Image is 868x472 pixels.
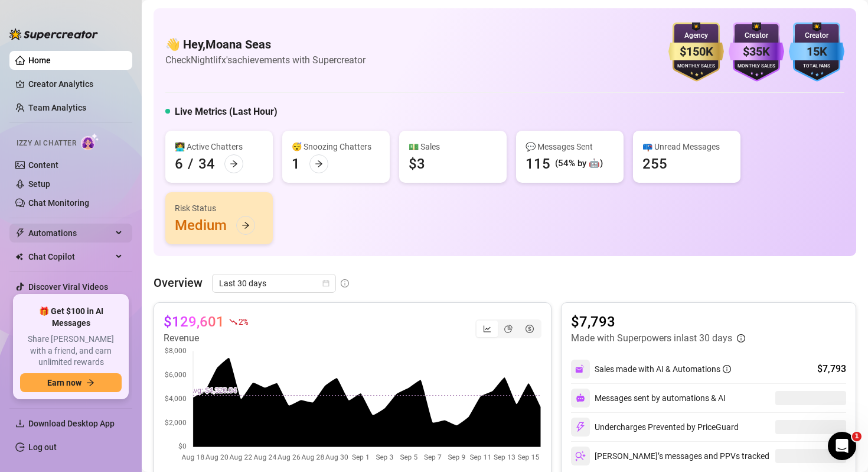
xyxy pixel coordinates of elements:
[28,198,89,208] a: Chat Monitoring
[165,53,366,67] article: Check Nightlifx's achievements with Supercreator
[242,221,250,229] span: arrow-right
[789,43,844,61] div: 15K
[852,432,862,441] span: 1
[341,279,349,287] span: info-circle
[28,224,112,243] span: Automations
[409,154,425,173] div: $3
[20,306,122,329] span: 🎁 Get $100 in AI Messages
[28,442,57,452] a: Log out
[47,378,81,387] span: Earn now
[729,22,784,82] img: purple-badge-B9DA21FR.svg
[86,379,94,387] span: arrow-right
[20,334,122,368] span: Share [PERSON_NAME] with a friend, and earn unlimited rewards
[642,154,667,173] div: 255
[571,418,739,437] div: Undercharges Prevented by PriceGuard
[526,154,550,173] div: 115
[219,274,329,292] span: Last 30 days
[28,282,108,292] a: Discover Viral Videos
[15,253,23,261] img: Chat Copilot
[575,422,586,432] img: svg%3e
[28,75,123,93] a: Creator Analytics
[175,154,183,173] div: 6
[828,432,856,460] iframe: Intercom live chat
[292,154,300,173] div: 1
[164,331,247,345] article: Revenue
[729,63,784,70] div: Monthly Sales
[668,43,724,61] div: $150K
[292,140,380,153] div: 😴 Snoozing Chatters
[729,30,784,41] div: Creator
[576,393,585,403] img: svg%3e
[789,22,844,82] img: blue-badge-DgoSNQY1.svg
[571,447,769,465] div: [PERSON_NAME]’s messages and PPVs tracked
[28,103,86,112] a: Team Analytics
[28,419,115,428] span: Download Desktop App
[230,160,238,168] span: arrow-right
[165,36,366,53] h4: 👋 Hey, Moana Seas
[571,331,732,345] article: Made with Superpowers in last 30 days
[723,365,731,373] span: info-circle
[175,202,263,215] div: Risk Status
[475,319,541,338] div: segmented control
[571,312,745,331] article: $7,793
[575,364,586,374] img: svg%3e
[17,138,76,149] span: Izzy AI Chatter
[15,228,25,238] span: thunderbolt
[175,140,263,153] div: 👩‍💻 Active Chatters
[15,419,25,428] span: download
[729,43,784,61] div: $35K
[409,140,497,153] div: 💵 Sales
[198,154,215,173] div: 34
[28,247,112,266] span: Chat Copilot
[483,325,491,333] span: line-chart
[164,312,224,331] article: $129,601
[526,325,534,333] span: dollar-circle
[668,30,724,41] div: Agency
[175,105,278,119] h5: Live Metrics (Last Hour)
[526,140,614,153] div: 💬 Messages Sent
[555,157,603,171] div: (54% by 🤖)
[575,451,586,461] img: svg%3e
[595,363,731,376] div: Sales made with AI & Automations
[668,63,724,70] div: Monthly Sales
[229,318,237,326] span: fall
[789,63,844,70] div: Total Fans
[28,179,50,189] a: Setup
[668,22,724,82] img: gold-badge-CigiZidd.svg
[81,133,99,150] img: AI Chatter
[571,389,726,408] div: Messages sent by automations & AI
[20,373,122,392] button: Earn nowarrow-right
[9,28,98,40] img: logo-BBDzfeDw.svg
[504,325,513,333] span: pie-chart
[154,274,203,292] article: Overview
[315,160,323,168] span: arrow-right
[28,160,58,170] a: Content
[322,280,329,287] span: calendar
[817,362,846,376] div: $7,793
[789,30,844,41] div: Creator
[239,316,247,327] span: 2 %
[28,56,51,65] a: Home
[642,140,731,153] div: 📪 Unread Messages
[737,334,745,342] span: info-circle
